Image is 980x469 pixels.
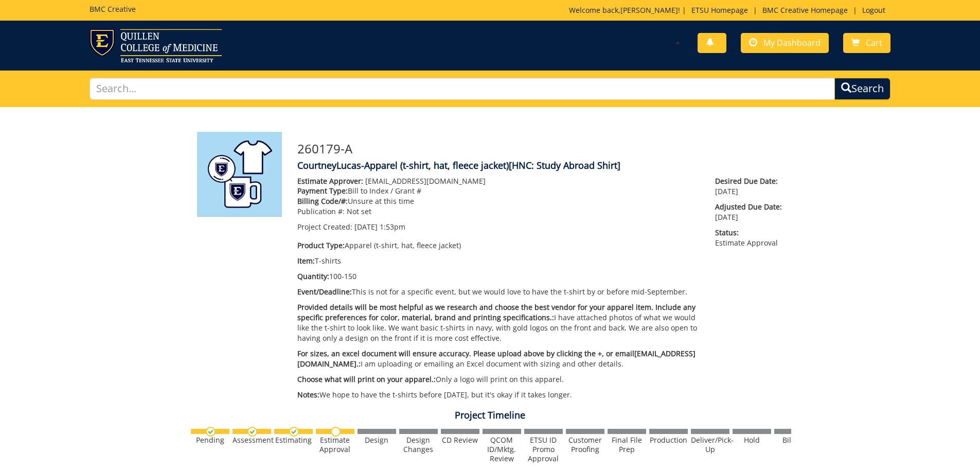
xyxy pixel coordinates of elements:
img: no [331,427,341,437]
div: Billing [774,436,813,445]
p: Estimate Approval [715,228,783,248]
div: Assessment [233,436,271,445]
h4: Project Timeline [189,410,791,421]
img: Product featured image [197,132,282,217]
a: Cart [843,33,890,53]
span: Notes: [297,390,319,399]
p: Apparel (t-shirt, hat, fleece jacket) [297,240,700,251]
div: Pending [191,436,229,445]
p: I am uploading or emailing an Excel document with sizing and other details. [297,349,700,369]
span: Provided details will be most helpful as we research and choose the best vendor for your apparel ... [297,302,696,322]
span: Adjusted Due Date: [715,202,783,212]
span: For sizes, an excel document will ensure accuracy. Please upload above by clicking the +, or emai... [297,349,696,369]
div: Final File Prep [608,436,646,454]
div: Hold [733,436,771,445]
p: 100-150 [297,271,700,282]
a: Logout [857,5,890,15]
p: Unsure at this time [297,196,700,206]
div: Estimating [274,436,313,445]
div: Production [649,436,688,445]
span: Publication #: [297,206,345,216]
span: Payment Type: [297,186,348,196]
p: We hope to have the t-shirts before [DATE], but it's okay if it takes longer. [297,390,700,400]
div: ETSU ID Promo Approval [524,436,563,463]
div: Estimate Approval [316,436,354,454]
span: Estimate Approver: [297,176,363,186]
span: Status: [715,228,783,238]
span: Billing Code/#: [297,196,348,206]
h3: 260179-A [297,142,783,155]
p: [DATE] [715,202,783,222]
div: Design [358,436,396,445]
span: Not set [347,206,371,216]
span: Choose what will print on your apparel.: [297,374,436,384]
span: Project Created: [297,222,352,232]
div: Deliver/Pick-Up [691,436,729,454]
span: Quantity: [297,271,329,281]
span: Desired Due Date: [715,176,783,186]
a: ETSU Homepage [686,5,753,15]
p: This is not for a specific event, but we would love to have the t-shirt by or before mid-September. [297,287,700,297]
a: My Dashboard [741,33,829,53]
div: QCOM ID/Mktg. Review [483,436,521,463]
input: Search... [90,78,835,100]
div: CD Review [441,436,479,445]
p: T-shirts [297,256,700,266]
div: Customer Proofing [566,436,604,454]
p: [EMAIL_ADDRESS][DOMAIN_NAME] [297,176,700,186]
p: I have attached photos of what we would like the t-shirt to look like. We want basic t-shirts in ... [297,302,700,343]
img: checkmark [289,427,299,437]
h5: BMC Creative [90,5,136,13]
p: Welcome back, ! | | | [569,5,890,15]
a: [PERSON_NAME] [620,5,678,15]
h4: CourtneyLucas-Apparel (t-shirt, hat, fleece jacket) [297,161,783,171]
img: ETSU logo [90,29,222,62]
span: My Dashboard [763,37,821,48]
span: [HNC: Study Abroad Shirt] [509,159,620,171]
p: Only a logo will print on this apparel. [297,374,700,385]
span: Item: [297,256,315,266]
div: Design Changes [399,436,438,454]
span: Event/Deadline: [297,287,352,297]
button: Search [834,78,890,100]
p: Bill to Index / Grant # [297,186,700,196]
p: [DATE] [715,176,783,197]
img: checkmark [206,427,216,437]
span: [DATE] 1:53pm [354,222,405,232]
span: Cart [866,37,882,48]
span: Product Type: [297,240,345,250]
img: checkmark [247,427,257,437]
a: BMC Creative Homepage [757,5,853,15]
